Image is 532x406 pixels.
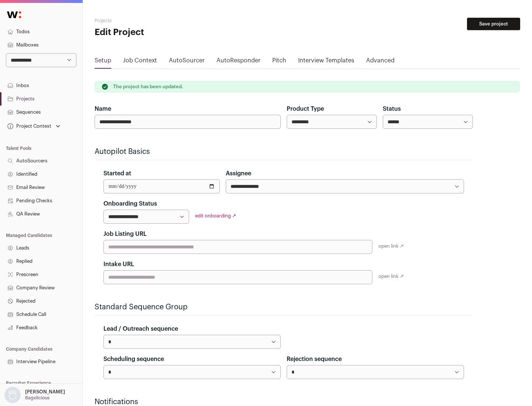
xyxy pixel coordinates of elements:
label: Job Listing URL [103,230,147,238]
label: Intake URL [103,260,134,269]
a: Job Context [123,56,157,68]
a: Setup [95,56,111,68]
h2: Autopilot Basics [95,147,473,157]
img: nopic.png [4,387,21,403]
p: The project has been updated. [113,84,183,90]
a: AutoSourcer [169,56,205,68]
button: Open dropdown [6,121,62,131]
button: Save project [467,18,520,30]
img: Wellfound [3,7,25,22]
h2: Standard Sequence Group [95,302,473,312]
label: Scheduling sequence [103,355,164,364]
div: Project Context [6,123,51,129]
label: Product Type [287,104,324,113]
a: Pitch [272,56,286,68]
p: Bagelicious [25,395,50,401]
a: AutoResponder [216,56,260,68]
label: Onboarding Status [103,199,157,208]
label: Lead / Outreach sequence [103,324,178,333]
h2: Projects [95,18,236,24]
p: [PERSON_NAME] [25,389,65,395]
label: Status [383,104,401,113]
label: Assignee [226,169,251,178]
label: Started at [103,169,131,178]
label: Rejection sequence [287,355,342,364]
label: Name [95,104,111,113]
button: Open dropdown [3,387,66,403]
a: Advanced [366,56,395,68]
a: Interview Templates [298,56,354,68]
a: edit onboarding ↗ [195,213,236,218]
h1: Edit Project [95,27,236,38]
